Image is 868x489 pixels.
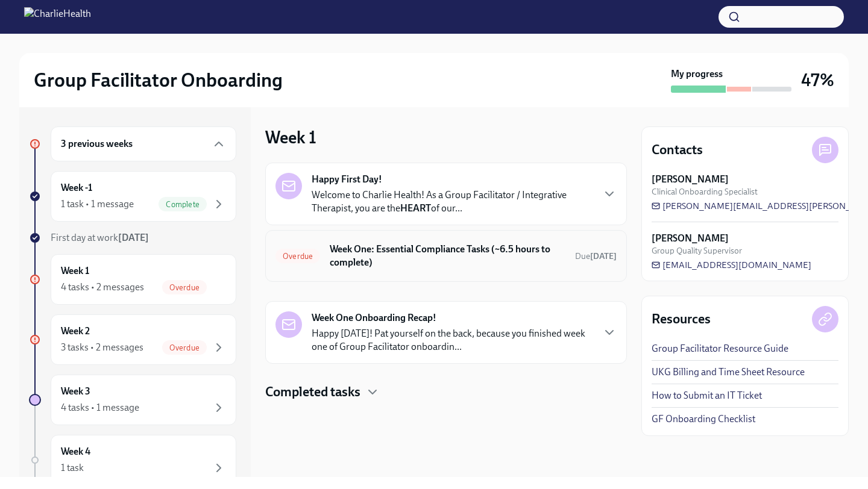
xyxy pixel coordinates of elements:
a: First day at work[DATE] [29,231,236,244]
h6: Week 2 [61,325,90,338]
img: CharlieHealth [24,7,91,26]
strong: My progress [671,67,723,81]
strong: [PERSON_NAME] [652,173,729,186]
strong: Happy First Day! [312,173,382,186]
a: Week -11 task • 1 messageComplete [29,171,236,222]
strong: Week One Onboarding Recap! [312,311,436,325]
a: Week 34 tasks • 1 message [29,375,236,425]
div: 1 task [61,461,84,475]
p: Welcome to Charlie Health! As a Group Facilitator / Integrative Therapist, you are the of our... [312,188,593,215]
h6: Week 4 [61,445,90,458]
span: Due [575,251,617,261]
div: 4 tasks • 1 message [61,401,139,414]
div: 4 tasks • 2 messages [61,281,144,294]
div: 3 tasks • 2 messages [61,341,143,354]
a: [EMAIL_ADDRESS][DOMAIN_NAME] [652,259,811,271]
h6: Week 1 [61,264,89,278]
h3: 47% [801,69,834,91]
span: Group Quality Supervisor [652,245,742,257]
a: GF Onboarding Checklist [652,413,755,426]
h2: Group Facilitator Onboarding [34,68,283,92]
span: Overdue [162,283,207,292]
p: Happy [DATE]! Pat yourself on the back, because you finished week one of Group Facilitator onboar... [312,327,593,354]
a: How to Submit an IT Ticket [652,389,762,402]
a: Group Facilitator Resource Guide [652,342,788,355]
a: Week 23 tasks • 2 messagesOverdue [29,314,236,365]
a: Week 14 tasks • 2 messagesOverdue [29,254,236,305]
span: Overdue [162,343,207,352]
div: 3 previous weeks [51,126,236,161]
strong: [DATE] [118,232,149,243]
h4: Completed tasks [265,383,360,401]
a: OverdueWeek One: Essential Compliance Tasks (~6.5 hours to complete)Due[DATE] [275,240,617,272]
h4: Contacts [652,141,703,159]
span: Clinical Onboarding Specialist [652,186,758,198]
span: Complete [159,200,207,209]
span: August 18th, 2025 10:00 [575,251,617,262]
a: Week 41 task [29,435,236,485]
span: Overdue [275,252,320,261]
h3: Week 1 [265,126,316,148]
h6: 3 previous weeks [61,137,133,151]
strong: HEART [400,202,431,214]
h6: Week One: Essential Compliance Tasks (~6.5 hours to complete) [330,243,565,269]
h6: Week -1 [61,181,92,195]
span: First day at work [51,232,149,243]
div: Completed tasks [265,383,627,401]
a: UKG Billing and Time Sheet Resource [652,366,805,379]
strong: [PERSON_NAME] [652,232,729,245]
h4: Resources [652,310,711,328]
div: 1 task • 1 message [61,198,134,211]
strong: [DATE] [590,251,617,261]
h6: Week 3 [61,385,90,398]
